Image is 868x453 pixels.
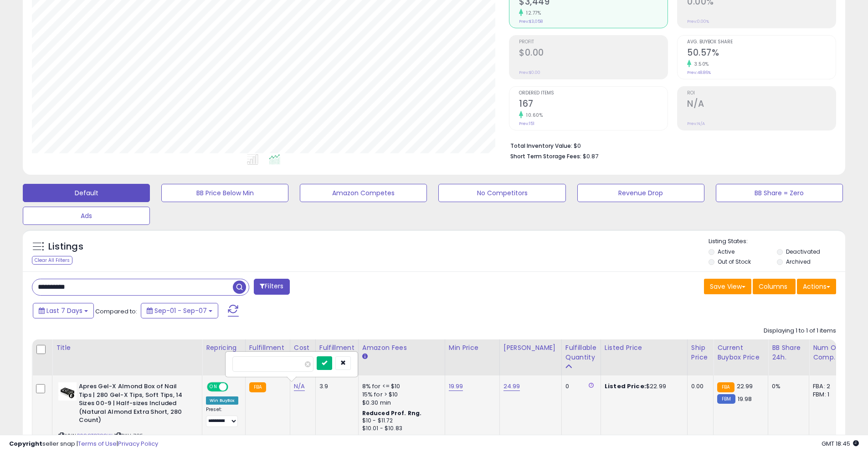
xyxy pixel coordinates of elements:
img: 31jjaYRQOEL._SL40_.jpg [58,382,77,401]
span: Ordered Items [519,91,668,96]
b: Listed Price: [605,382,646,391]
div: Displaying 1 to 1 of 1 items [764,327,836,335]
span: 19.98 [738,395,752,403]
div: 0% [772,382,802,391]
div: [PERSON_NAME] [503,343,558,353]
span: ROI [687,91,836,96]
label: Deactivated [786,248,820,255]
button: Actions [797,279,836,294]
span: Compared to: [95,307,137,316]
div: FBA: 2 [813,382,843,391]
div: seller snap | | [9,440,158,448]
div: Clear All Filters [32,256,72,265]
b: Short Term Storage Fees: [510,152,581,160]
small: 3.50% [691,61,709,68]
div: Min Price [449,343,496,353]
span: Sep-01 - Sep-07 [154,306,207,315]
a: Privacy Policy [118,439,158,448]
label: Archived [786,258,811,266]
small: Prev: $0.00 [519,70,540,75]
small: 10.60% [523,112,543,119]
div: $10 - $11.72 [362,417,438,425]
button: Revenue Drop [577,184,704,202]
small: Prev: 0.00% [687,19,709,24]
div: Listed Price [605,343,683,353]
button: Save View [704,279,751,294]
span: | SKU: 785 [114,432,144,439]
small: Prev: 48.86% [687,70,711,75]
div: $22.99 [605,382,680,391]
small: Prev: $3,058 [519,19,543,24]
div: 0.00 [691,382,706,391]
small: FBA [717,382,734,392]
div: Ship Price [691,343,709,362]
p: Listing States: [709,237,845,246]
button: No Competitors [438,184,565,202]
div: 8% for <= $10 [362,382,438,391]
div: $0.30 min [362,399,438,407]
div: 3.9 [319,382,351,391]
button: BB Price Below Min [161,184,288,202]
span: Last 7 Days [46,306,82,315]
small: Prev: 151 [519,121,534,126]
a: N/A [294,382,305,391]
small: Amazon Fees. [362,353,368,361]
button: Sep-01 - Sep-07 [141,303,218,318]
div: Current Buybox Price [717,343,764,362]
div: Preset: [206,406,238,427]
b: Reduced Prof. Rng. [362,409,422,417]
button: BB Share = Zero [716,184,843,202]
div: Win BuyBox [206,396,238,405]
b: Apres Gel-X Almond Box of Nail Tips | 280 Gel-X Tips, Soft Tips, 14 Sizes 00-9 | Half-sizes Inclu... [79,382,190,427]
h2: $0.00 [519,47,668,60]
small: FBM [717,394,735,404]
small: Prev: N/A [687,121,705,126]
div: FBM: 1 [813,391,843,399]
div: Amazon Fees [362,343,441,353]
strong: Copyright [9,439,42,448]
h2: N/A [687,99,836,111]
span: Columns [759,282,787,291]
div: 15% for > $10 [362,391,438,399]
h2: 50.57% [687,47,836,60]
div: Title [56,343,198,353]
label: Out of Stock [718,258,751,266]
div: BB Share 24h. [772,343,805,362]
h5: Listings [48,240,83,253]
button: Ads [23,207,150,225]
div: 0 [565,382,594,391]
button: Last 7 Days [33,303,94,318]
span: Avg. Buybox Share [687,40,836,45]
div: Cost [294,343,312,353]
b: Total Inventory Value: [510,142,572,150]
div: Fulfillment Cost [319,343,354,362]
div: Num of Comp. [813,343,846,362]
button: Default [23,184,150,202]
div: Fulfillable Quantity [565,343,597,362]
span: $0.87 [583,152,598,161]
a: 19.99 [449,382,463,391]
button: Columns [753,279,796,294]
h2: 167 [519,99,668,111]
div: $10.01 - $10.83 [362,425,438,432]
small: FBA [249,382,266,392]
div: Repricing [206,343,241,353]
small: 12.77% [523,10,541,16]
span: Profit [519,40,668,45]
span: OFF [227,383,241,391]
button: Amazon Competes [300,184,427,202]
span: 22.99 [737,382,753,391]
a: B0CGTQ7GGW [77,432,113,440]
label: Active [718,248,734,255]
span: 2025-09-15 18:45 GMT [822,439,859,448]
span: ON [208,383,219,391]
a: 24.99 [503,382,520,391]
a: Terms of Use [78,439,117,448]
div: Fulfillment [249,343,286,353]
li: $0 [510,140,829,151]
button: Filters [254,279,289,295]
